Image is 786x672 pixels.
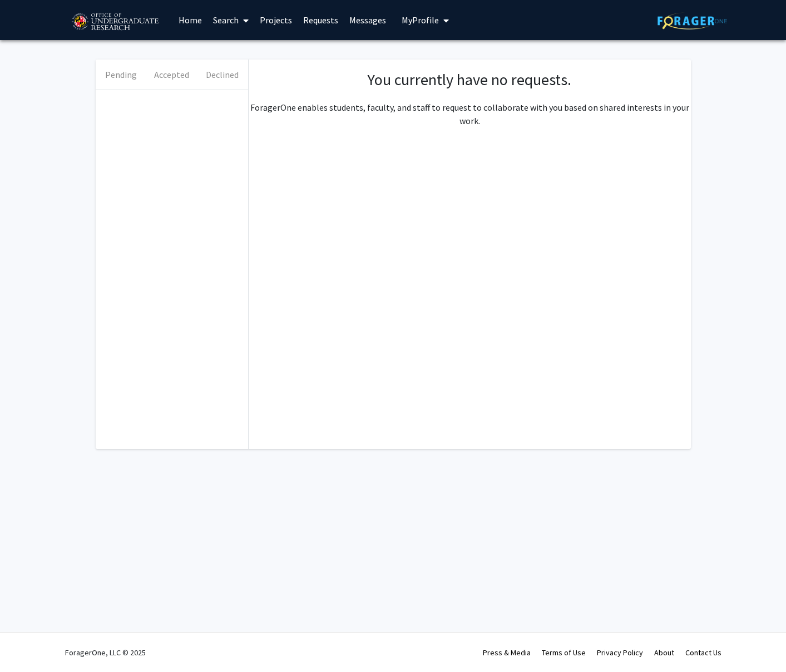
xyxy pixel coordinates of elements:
a: Privacy Policy [597,648,643,658]
div: ForagerOne, LLC © 2025 [65,633,146,672]
p: ForagerOne enables students, faculty, and staff to request to collaborate with you based on share... [249,101,691,127]
button: Declined [197,60,248,90]
a: Home [173,1,207,39]
img: ForagerOne Logo [658,12,727,29]
button: Accepted [146,60,197,90]
a: Contact Us [685,648,721,658]
button: Pending [96,60,146,90]
a: Terms of Use [542,648,586,658]
a: Messages [344,1,392,39]
a: Press & Media [483,648,531,658]
a: Requests [298,1,344,39]
img: University of Maryland Logo [68,8,162,36]
a: Projects [254,1,298,39]
h1: You currently have no requests. [260,71,680,90]
span: My Profile [402,14,439,26]
a: Search [207,1,254,39]
a: About [654,648,674,658]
